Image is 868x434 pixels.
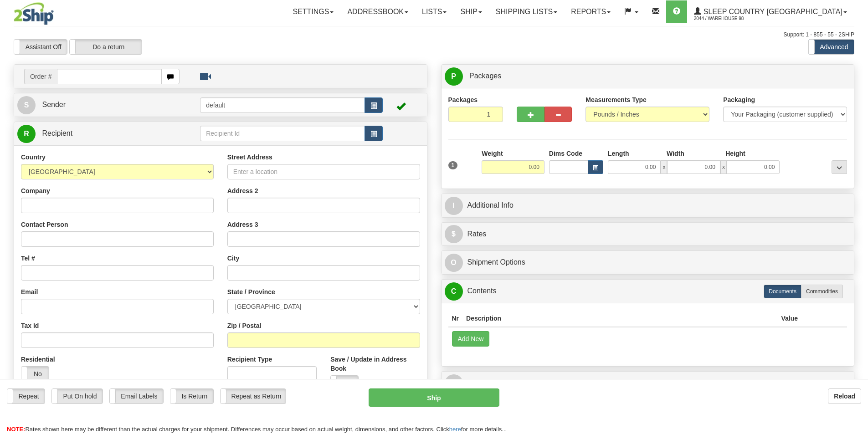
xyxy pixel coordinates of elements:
[720,160,727,174] span: x
[452,331,490,347] button: Add New
[448,310,463,327] th: Nr
[70,40,142,54] label: Do a return
[21,287,38,296] label: Email
[449,426,461,433] a: here
[462,310,777,327] th: Description
[469,72,501,80] span: Packages
[21,254,35,263] label: Tel #
[667,149,684,158] label: Width
[42,129,72,137] span: Recipient
[801,285,843,298] label: Commodities
[21,186,50,195] label: Company
[330,355,420,373] label: Save / Update in Address Book
[445,196,851,215] a: IAdditional Info
[340,0,415,23] a: Addressbook
[828,388,861,404] button: Reload
[764,285,801,298] label: Documents
[369,388,499,407] button: Ship
[170,389,213,403] label: Is Return
[725,149,745,158] label: Height
[227,321,262,330] label: Zip / Postal
[227,186,258,195] label: Address 2
[21,321,39,330] label: Tax Id
[453,0,488,23] a: Ship
[17,125,36,143] span: R
[21,220,68,229] label: Contact Person
[832,160,847,174] div: ...
[694,14,762,23] span: 2044 / Warehouse 98
[200,97,365,113] input: Sender Id
[661,160,667,174] span: x
[24,69,57,84] span: Order #
[809,40,854,54] label: Advanced
[17,96,200,114] a: S Sender
[687,0,854,23] a: Sleep Country [GEOGRAPHIC_DATA] 2044 / Warehouse 98
[445,225,851,244] a: $Rates
[7,426,25,433] span: NOTE:
[14,2,54,25] img: logo2044.jpg
[834,393,855,400] b: Reload
[227,287,275,296] label: State / Province
[586,95,647,104] label: Measurements Type
[482,149,503,158] label: Weight
[445,254,463,272] span: O
[52,389,103,403] label: Put On hold
[445,225,463,243] span: $
[14,31,854,39] div: Support: 1 - 855 - 55 - 2SHIP
[286,0,340,23] a: Settings
[42,101,66,108] span: Sender
[847,170,867,263] iframe: chat widget
[445,67,851,86] a: P Packages
[227,153,272,162] label: Street Address
[415,0,453,23] a: Lists
[701,8,842,15] span: Sleep Country [GEOGRAPHIC_DATA]
[21,367,49,381] label: No
[221,389,286,403] label: Repeat as Return
[723,95,755,104] label: Packaging
[227,355,272,364] label: Recipient Type
[14,40,67,54] label: Assistant Off
[564,0,617,23] a: Reports
[17,96,36,114] span: S
[448,161,458,169] span: 1
[331,376,358,390] label: No
[21,153,46,162] label: Country
[445,282,851,301] a: CContents
[777,310,801,327] th: Value
[445,197,463,215] span: I
[608,149,629,158] label: Length
[7,389,45,403] label: Repeat
[227,164,420,179] input: Enter a location
[445,67,463,86] span: P
[227,254,239,263] label: City
[448,95,478,104] label: Packages
[489,0,564,23] a: Shipping lists
[17,124,180,143] a: R Recipient
[21,355,55,364] label: Residential
[200,126,365,141] input: Recipient Id
[445,253,851,272] a: OShipment Options
[110,389,163,403] label: Email Labels
[445,374,851,393] a: RReturn Shipment
[227,220,258,229] label: Address 3
[445,282,463,301] span: C
[549,149,582,158] label: Dims Code
[445,374,463,393] span: R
